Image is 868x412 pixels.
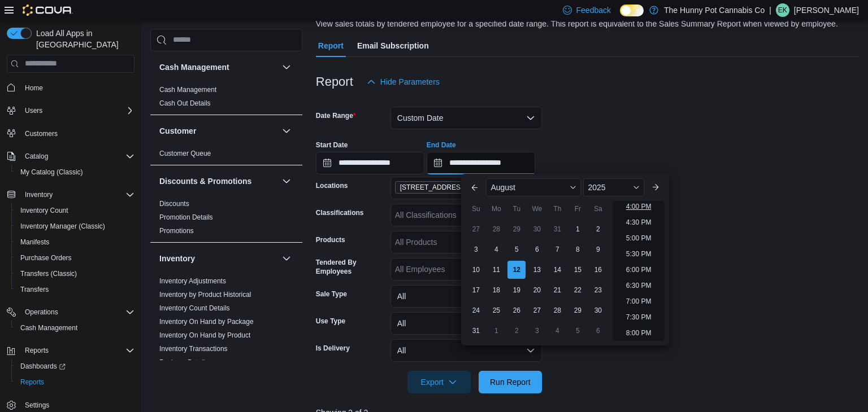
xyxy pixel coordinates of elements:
[25,84,43,93] span: Home
[589,322,607,340] div: day-6
[32,28,134,50] span: Load All Apps in [GEOGRAPHIC_DATA]
[589,240,607,258] div: day-9
[490,376,531,388] span: Run Report
[16,360,134,373] span: Dashboards
[159,61,277,72] button: Cash Management
[528,220,546,238] div: day-30
[568,322,587,340] div: day-5
[316,290,347,299] label: Sale Type
[568,261,587,279] div: day-15
[316,111,356,120] label: Date Range
[16,267,81,280] a: Transfers (Classic)
[20,188,134,201] span: Inventory
[479,371,542,393] button: Run Report
[316,258,386,276] label: Tendered By Employees
[583,178,644,196] div: Button. Open the year selector. 2025 is currently selected.
[778,3,787,17] span: EK
[159,125,196,136] h3: Customer
[11,266,139,282] button: Transfers (Classic)
[11,218,139,234] button: Inventory Manager (Classic)
[487,261,505,279] div: day-11
[528,240,546,258] div: day-6
[16,283,134,296] span: Transfers
[16,220,110,233] a: Inventory Manager (Classic)
[318,34,344,57] span: Report
[622,200,656,213] li: 4:00 PM
[467,281,485,299] div: day-17
[622,247,656,261] li: 5:30 PM
[467,240,485,258] div: day-3
[159,175,251,186] h3: Discounts & Promotions
[507,322,526,340] div: day-2
[568,220,587,238] div: day-1
[589,281,607,299] div: day-23
[316,317,345,326] label: Use Type
[11,358,139,374] a: Dashboards
[25,190,53,199] span: Inventory
[25,152,48,161] span: Catalog
[414,371,464,393] span: Export
[620,16,620,17] span: Dark Mode
[487,281,505,299] div: day-18
[390,339,542,362] button: All
[159,357,209,366] span: Package Details
[16,267,134,280] span: Transfers (Classic)
[613,201,664,341] ul: Time
[2,148,139,164] button: Catalog
[20,168,83,177] span: My Catalog (Classic)
[16,360,70,373] a: Dashboards
[316,181,348,190] label: Locations
[507,240,526,258] div: day-5
[776,3,789,17] div: Elizabeth Kettlehut
[159,252,195,264] h3: Inventory
[487,220,505,238] div: day-28
[280,124,293,137] button: Customer
[159,290,251,298] a: Inventory by Product Historical
[548,261,566,279] div: day-14
[159,330,250,339] span: Inventory On Hand by Product
[11,164,139,180] button: My Catalog (Classic)
[159,317,254,325] a: Inventory On Hand by Package
[159,125,277,136] button: Customer
[316,344,350,353] label: Is Delivery
[2,125,139,142] button: Customers
[20,344,53,357] button: Reports
[25,308,58,317] span: Operations
[576,5,611,16] span: Feedback
[159,252,277,264] button: Inventory
[20,150,134,163] span: Catalog
[794,3,859,17] p: [PERSON_NAME]
[568,281,587,299] div: day-22
[159,85,216,93] a: Cash Management
[507,281,526,299] div: day-19
[466,219,608,341] div: August, 2025
[622,216,656,229] li: 4:30 PM
[159,277,226,284] a: Inventory Adjustments
[16,220,134,233] span: Inventory Manager (Classic)
[159,226,194,234] a: Promotions
[20,188,57,201] button: Inventory
[380,76,440,87] span: Hide Parameters
[20,285,49,294] span: Transfers
[487,322,505,340] div: day-1
[11,234,139,250] button: Manifests
[467,261,485,279] div: day-10
[159,276,226,285] span: Inventory Adjustments
[400,182,467,193] span: [STREET_ADDRESS]
[159,358,209,366] a: Package Details
[467,322,485,340] div: day-31
[316,152,424,174] input: Press the down key to open a popover containing a calendar.
[159,331,250,339] a: Inventory On Hand by Product
[20,305,63,319] button: Operations
[487,240,505,258] div: day-4
[20,253,72,262] span: Purchase Orders
[20,81,47,95] a: Home
[568,240,587,258] div: day-8
[159,199,189,208] span: Discounts
[20,238,49,247] span: Manifests
[620,5,644,16] input: Dark Mode
[467,220,485,238] div: day-27
[2,187,139,203] button: Inventory
[664,3,765,17] p: The Hunny Pot Cannabis Co
[568,200,587,218] div: Fr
